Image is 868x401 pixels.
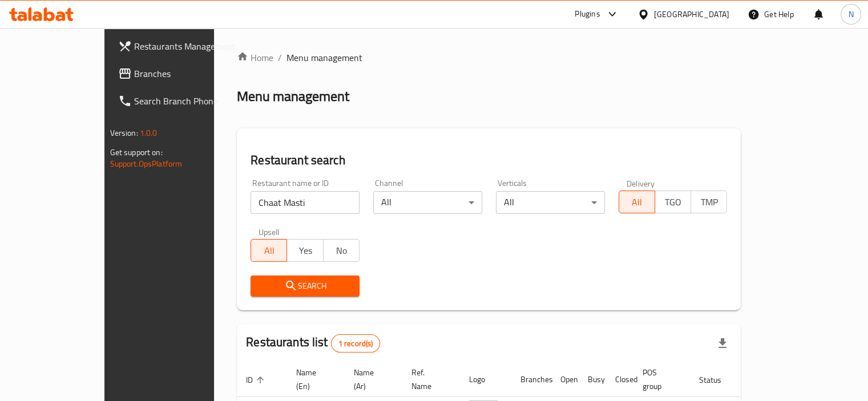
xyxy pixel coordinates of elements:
span: TGO [660,194,687,210]
button: TGO [655,191,691,213]
th: Open [551,362,579,397]
button: Search [251,276,360,297]
span: ID [246,373,268,387]
span: Menu management [286,51,362,64]
div: All [496,191,605,214]
li: / [278,51,282,64]
span: Ref. Name [411,366,446,393]
a: Branches [109,60,249,87]
div: Export file [709,330,736,357]
span: Branches [134,67,240,80]
span: Restaurants Management [134,39,240,53]
span: Yes [292,242,318,259]
button: No [323,239,360,262]
span: All [624,194,651,210]
span: Get support on: [110,145,163,160]
a: Search Branch Phone [109,87,249,115]
div: Total records count [331,334,381,353]
th: Logo [460,362,511,397]
button: All [251,239,287,262]
a: Support.OpsPlatform [110,156,183,171]
th: Closed [606,362,633,397]
span: No [328,242,355,259]
button: Yes [286,239,323,262]
div: Plugins [575,7,600,21]
th: Busy [579,362,606,397]
span: POS group [643,366,676,393]
input: Search for restaurant name or ID.. [251,191,360,214]
span: Name (Ar) [354,366,389,393]
th: Branches [511,362,551,397]
div: All [373,191,482,214]
label: Upsell [259,228,280,236]
span: Status [699,373,736,387]
h2: Restaurants list [246,334,380,353]
h2: Menu management [237,87,349,106]
span: All [256,242,282,259]
label: Delivery [627,179,655,187]
nav: breadcrumb [237,51,741,64]
span: 1.0.0 [140,125,158,140]
span: N [848,8,853,21]
a: Home [237,51,273,64]
div: [GEOGRAPHIC_DATA] [654,8,729,21]
span: Search [260,279,350,293]
a: Restaurants Management [109,33,249,60]
button: TMP [691,191,727,213]
span: Version: [110,125,138,140]
span: Name (En) [296,366,331,393]
span: 1 record(s) [332,338,380,349]
span: TMP [696,194,722,210]
span: Search Branch Phone [134,94,240,108]
h2: Restaurant search [251,152,727,169]
button: All [619,191,655,213]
